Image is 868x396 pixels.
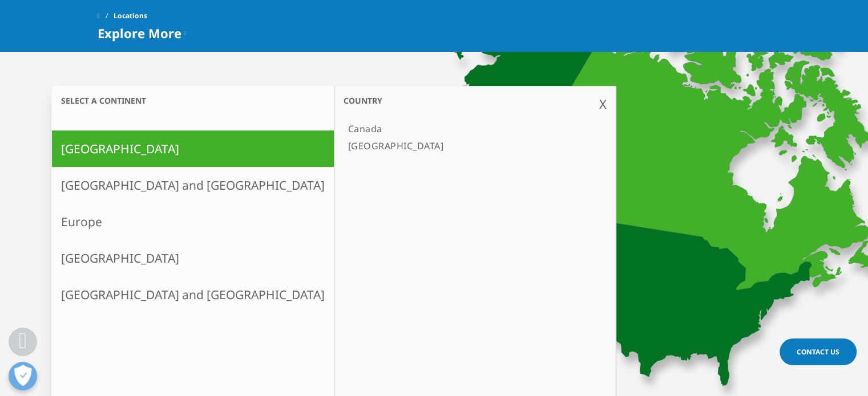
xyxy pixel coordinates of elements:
[334,86,616,115] h3: Country
[52,276,334,313] a: [GEOGRAPHIC_DATA] and [GEOGRAPHIC_DATA]
[780,338,857,365] a: Contact Us
[52,203,334,240] a: Europe
[98,26,181,40] span: Explore More
[344,120,595,137] a: Canada
[52,167,334,203] a: [GEOGRAPHIC_DATA] and [GEOGRAPHIC_DATA]
[52,240,334,276] a: [GEOGRAPHIC_DATA]
[9,362,37,390] button: Open Preferences
[52,95,334,106] h3: Select a continent
[52,130,334,167] a: [GEOGRAPHIC_DATA]
[344,137,595,154] a: [GEOGRAPHIC_DATA]
[114,6,147,26] span: Locations
[599,95,607,112] div: X
[797,347,839,357] span: Contact Us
